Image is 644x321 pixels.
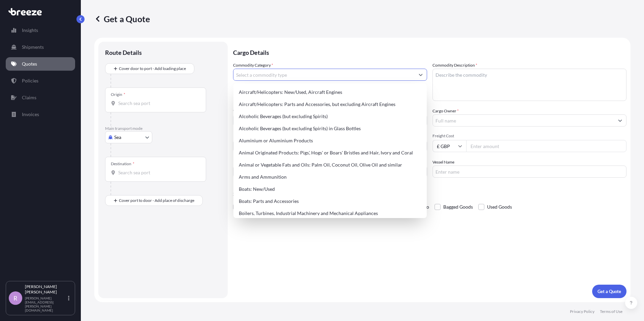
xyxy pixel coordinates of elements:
[236,122,424,135] div: Alcoholic Beverages (but excluding Spirits) in Glass Bottles
[432,108,459,114] label: Cargo Owner
[105,48,142,57] p: Route Details
[236,207,424,219] div: Boilers, Turbines, Industrial Machinery and Mechanical Appliances
[614,114,626,127] button: Show suggestions
[432,159,454,166] label: Vessel Name
[119,197,194,204] span: Cover port to door - Add place of discharge
[105,126,221,131] p: Main transport mode
[25,284,67,295] p: [PERSON_NAME] [PERSON_NAME]
[236,147,424,159] div: Animal Originated Products: Pigs', Hogs' or Boars' Bristles and Hair, Ivory and Coral
[22,44,44,50] p: Shipments
[432,133,626,139] span: Freight Cost
[236,183,424,195] div: Boats: New/Used
[118,169,198,176] input: Destination
[111,161,134,167] div: Destination
[466,140,626,152] input: Enter amount
[600,309,622,314] p: Terms of Use
[236,171,424,183] div: Arms and Ammunition
[236,110,424,122] div: Alcoholic Beverages (but excluding Spirits)
[443,202,473,212] span: Bagged Goods
[432,166,626,178] input: Enter name
[22,94,36,101] p: Claims
[415,69,427,81] button: Show suggestions
[233,62,273,69] label: Commodity Category
[105,131,152,143] button: Select transport
[233,42,626,62] p: Cargo Details
[13,295,18,301] span: R
[111,92,125,97] div: Origin
[432,62,477,69] label: Commodity Description
[22,61,37,67] p: Quotes
[433,114,614,127] input: Full name
[233,191,626,197] p: Special Conditions
[118,100,198,107] input: Origin
[22,27,38,34] p: Insights
[236,159,424,171] div: Animal or Vegetable Fats and Oils: Palm Oil, Coconut Oil, Olive Oil and similar
[487,202,512,212] span: Used Goods
[25,296,67,312] p: [PERSON_NAME][EMAIL_ADDRESS][PERSON_NAME][DOMAIN_NAME]
[22,111,39,118] p: Invoices
[233,69,415,81] input: Select a commodity type
[22,77,38,84] p: Policies
[570,309,594,314] p: Privacy Policy
[119,65,186,72] span: Cover door to port - Add loading place
[236,195,424,207] div: Boats: Parts and Accessories
[236,135,424,147] div: Aluminium or Aluminium Products
[233,166,427,178] input: Your internal reference
[114,134,121,141] span: Sea
[233,159,267,166] label: Booking Reference
[236,98,424,110] div: Aircraft/Helicopters: Parts and Accessories, but excluding Aircraft Engines
[94,13,150,24] p: Get a Quote
[598,288,621,295] p: Get a Quote
[233,108,427,113] span: Commodity Value
[233,133,253,140] span: Load Type
[236,86,424,98] div: Aircraft/Helicopters: New/Used, Aircraft Engines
